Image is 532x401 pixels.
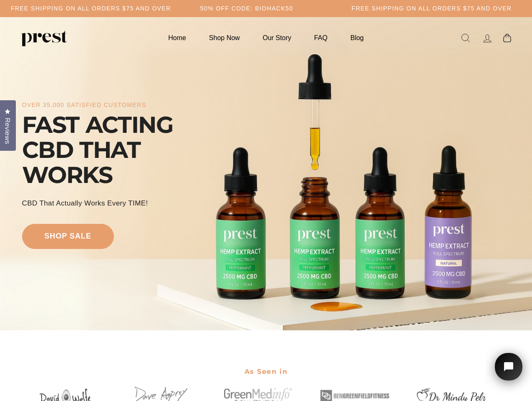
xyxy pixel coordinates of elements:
[21,30,67,46] img: PREST ORGANICS
[158,30,197,46] a: Home
[22,362,510,381] h2: As Seen in
[340,30,374,46] a: Blog
[199,30,250,46] a: Shop Now
[11,5,171,12] h5: Free Shipping on all orders $75 and over
[22,112,210,188] div: FAST ACTING CBD THAT WORKS
[22,224,114,249] a: shop sale
[304,30,338,46] a: FAQ
[22,102,146,109] div: over 35,000 satisfied customers
[252,30,302,46] a: Our Story
[158,30,374,46] ul: Primary
[485,343,532,401] iframe: Tidio Chat
[22,198,148,208] div: CBD That Actually Works every TIME!
[352,5,512,12] h5: Free Shipping on all orders $75 and over
[200,5,293,12] h5: 50% OFF CODE: BIOHACK50
[2,118,13,144] span: Reviews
